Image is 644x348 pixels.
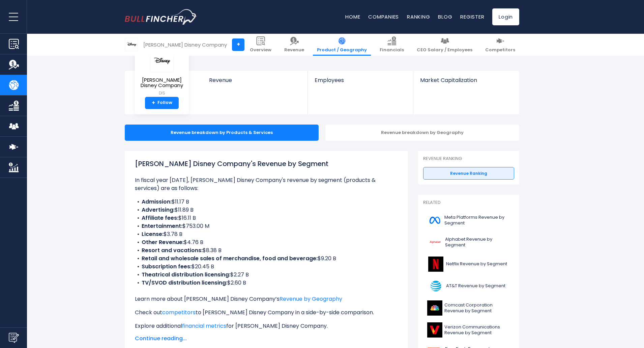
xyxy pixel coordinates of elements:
[140,49,184,97] a: [PERSON_NAME] Disney Company DIS
[142,271,230,278] b: Theatrical distribution licensing:
[125,9,197,25] a: Go to homepage
[250,47,271,53] span: Overview
[246,34,275,56] a: Overview
[142,255,318,262] b: Retail and wholesale sales of merchandise, food and beverage:
[135,198,398,206] li: $11.17 B
[427,257,444,272] img: NFLX logo
[423,211,514,230] a: Meta Platforms Revenue by Segment
[140,77,183,88] span: [PERSON_NAME] Disney Company
[142,230,164,238] b: License:
[417,47,472,53] span: CEO Salary / Employees
[407,13,430,20] a: Ranking
[481,34,519,56] a: Competitors
[280,295,342,303] a: Revenue by Geography
[427,235,443,250] img: GOOGL logo
[135,322,398,330] p: Explore additional for [PERSON_NAME] Disney Company.
[444,215,510,226] span: Meta Platforms Revenue by Segment
[142,214,178,222] b: Affiliate fees:
[492,8,519,25] a: Login
[308,71,413,95] a: Employees
[485,47,515,53] span: Competitors
[135,279,398,287] li: $2.60 B
[135,214,398,222] li: $16.11 B
[209,77,301,83] span: Revenue
[135,255,398,263] li: $9.20 B
[423,277,514,295] a: AT&T Revenue by Segment
[423,167,514,180] a: Revenue Ranking
[313,34,371,56] a: Product / Geography
[142,263,192,270] b: Subscription fees:
[232,38,244,51] a: +
[135,309,398,317] p: Check out to [PERSON_NAME] Disney Company in a side-by-side comparison.
[142,206,175,214] b: Advertising:
[445,237,510,248] span: Alphabet Revenue by Segment
[150,50,174,72] img: DIS logo
[380,47,404,53] span: Financials
[444,302,510,314] span: Comcast Corporation Revenue by Segment
[317,47,367,53] span: Product / Geography
[368,13,399,20] a: Companies
[460,13,484,20] a: Register
[423,255,514,273] a: Netflix Revenue by Segment
[142,222,182,230] b: Entertainment:
[446,261,507,267] span: Netflix Revenue by Segment
[423,156,514,162] p: Revenue Ranking
[325,125,519,141] div: Revenue breakdown by Geography
[142,238,184,246] b: Other Revenue:
[423,299,514,317] a: Comcast Corporation Revenue by Segment
[135,206,398,214] li: $11.89 B
[413,71,519,95] a: Market Capitalization
[162,309,196,316] a: competitors
[413,34,476,56] a: CEO Salary / Employees
[125,9,197,25] img: bullfincher logo
[135,238,398,246] li: $4.76 B
[376,34,408,56] a: Financials
[135,334,398,343] span: Continue reading...
[345,13,360,20] a: Home
[152,100,155,106] strong: +
[135,271,398,279] li: $2.27 B
[142,279,227,287] b: TV/SVOD distribution licensing:
[444,324,510,336] span: Verizon Communications Revenue by Segment
[135,176,398,192] p: In fiscal year [DATE], [PERSON_NAME] Disney Company's revenue by segment (products & services) ar...
[438,13,452,20] a: Blog
[125,125,319,141] div: Revenue breakdown by Products & Services
[135,222,398,230] li: $753.00 M
[284,47,304,53] span: Revenue
[427,300,442,316] img: CMCSA logo
[143,41,227,49] div: [PERSON_NAME] Disney Company
[280,34,308,56] a: Revenue
[135,230,398,238] li: $3.78 B
[142,198,172,206] b: Admission:
[427,322,442,338] img: VZ logo
[423,200,514,206] p: Related
[315,77,406,83] span: Employees
[135,246,398,255] li: $8.38 B
[125,38,138,51] img: DIS logo
[135,263,398,271] li: $20.45 B
[202,71,308,95] a: Revenue
[427,213,442,228] img: META logo
[142,246,203,254] b: Resort and vacations:
[182,322,226,330] a: financial metrics
[420,77,512,83] span: Market Capitalization
[423,321,514,339] a: Verizon Communications Revenue by Segment
[446,283,505,289] span: AT&T Revenue by Segment
[140,90,183,96] small: DIS
[427,278,444,294] img: T logo
[135,159,398,169] h1: [PERSON_NAME] Disney Company's Revenue by Segment
[423,233,514,251] a: Alphabet Revenue by Segment
[145,97,179,109] a: +Follow
[135,295,398,303] p: Learn more about [PERSON_NAME] Disney Company’s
